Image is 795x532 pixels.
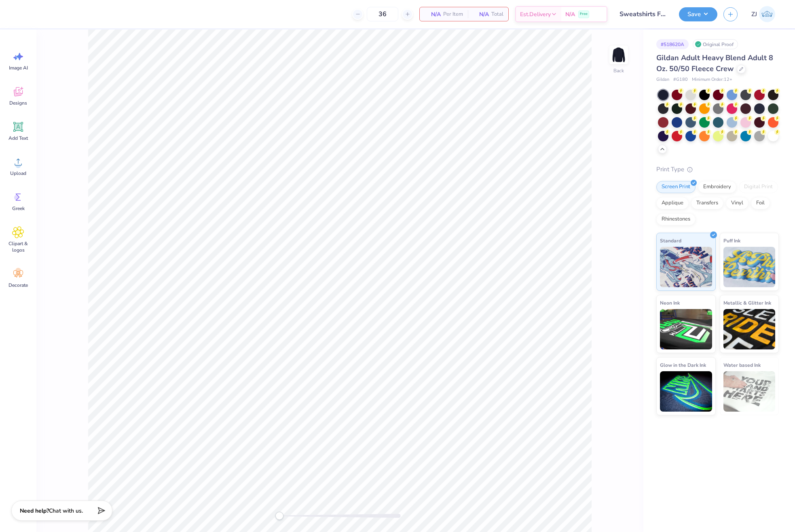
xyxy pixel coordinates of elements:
[759,6,775,22] img: Zhor Junavee Antocan
[656,181,696,193] div: Screen Print
[660,361,706,369] span: Glow in the Dark Ink
[660,309,712,349] img: Neon Ink
[613,67,624,74] div: Back
[679,7,717,21] button: Save
[660,299,680,307] span: Neon Ink
[691,197,723,209] div: Transfers
[8,282,28,288] span: Decorate
[425,10,441,19] span: N/A
[613,6,673,22] input: Untitled Design
[9,100,27,106] span: Designs
[656,76,669,83] span: Gildan
[660,371,712,412] img: Glow in the Dark Ink
[580,11,588,17] span: Free
[656,165,779,174] div: Print Type
[693,39,738,49] div: Original Proof
[723,247,776,287] img: Puff Ink
[275,512,283,520] div: Accessibility label
[5,240,32,253] span: Clipart & logos
[520,10,551,19] span: Est. Delivery
[9,65,28,71] span: Image AI
[723,236,740,245] span: Puff Ink
[565,10,575,19] span: N/A
[723,309,776,349] img: Metallic & Glitter Ink
[473,10,489,19] span: N/A
[723,361,761,369] span: Water based Ink
[10,170,26,177] span: Upload
[20,507,49,515] strong: Need help?
[726,197,748,209] div: Vinyl
[49,507,83,515] span: Chat with us.
[673,76,688,83] span: # G180
[611,47,627,63] img: Back
[491,10,503,19] span: Total
[698,181,736,193] div: Embroidery
[660,236,681,245] span: Standard
[751,197,770,209] div: Foil
[656,213,696,225] div: Rhinestones
[656,53,773,74] span: Gildan Adult Heavy Blend Adult 8 Oz. 50/50 Fleece Crew
[723,371,776,412] img: Water based Ink
[748,6,779,22] a: ZJ
[656,39,689,49] div: # 518620A
[751,10,757,19] span: ZJ
[660,247,712,287] img: Standard
[723,299,771,307] span: Metallic & Glitter Ink
[12,205,25,212] span: Greek
[8,135,28,141] span: Add Text
[656,197,689,209] div: Applique
[367,7,398,21] input: – –
[692,76,732,83] span: Minimum Order: 12 +
[739,181,778,193] div: Digital Print
[443,10,463,19] span: Per Item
